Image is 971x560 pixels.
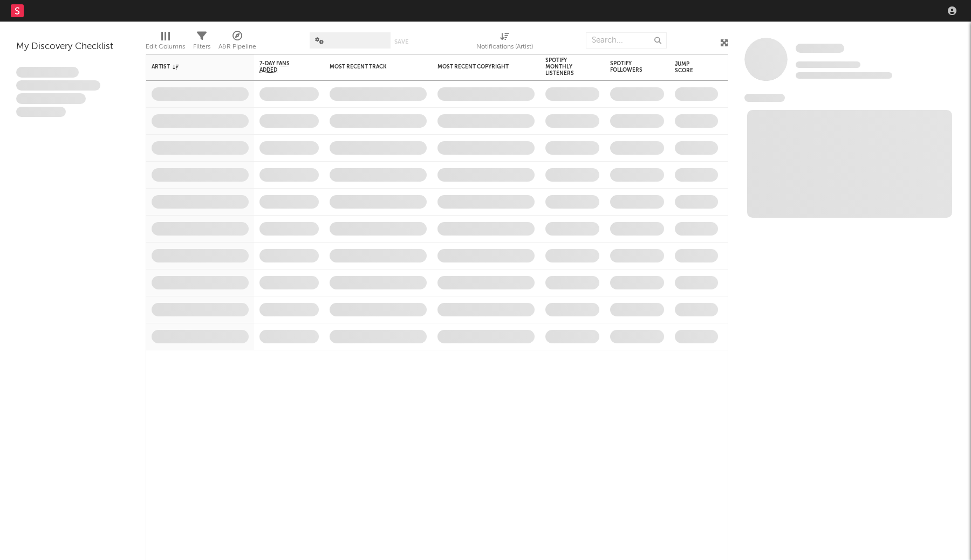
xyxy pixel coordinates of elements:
div: Spotify Monthly Listeners [545,57,583,77]
div: A&R Pipeline [218,27,256,58]
div: Notifications (Artist) [476,27,533,58]
span: News Feed [744,94,785,102]
div: Filters [193,27,210,58]
div: Most Recent Copyright [437,64,518,70]
span: Praesent ac interdum [16,93,86,104]
div: My Discovery Checklist [16,40,129,53]
div: Notifications (Artist) [476,40,533,53]
input: Search... [586,32,667,49]
span: Some Artist [796,44,844,53]
span: Aliquam viverra [16,107,66,117]
span: 7-Day Fans Added [259,60,303,73]
div: Edit Columns [146,27,185,58]
span: 0 fans last week [796,72,892,79]
div: Artist [152,64,233,70]
div: Most Recent Track [330,64,411,70]
span: Integer aliquet in purus et [16,80,100,91]
div: A&R Pipeline [218,40,256,53]
div: Jump Score [675,61,702,74]
div: Filters [193,40,210,53]
div: Spotify Followers [610,60,648,73]
span: Lorem ipsum dolor [16,67,79,78]
div: Edit Columns [146,40,185,53]
a: Some Artist [796,43,844,54]
span: Tracking Since: [DATE] [796,61,860,68]
button: Save [394,39,408,45]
